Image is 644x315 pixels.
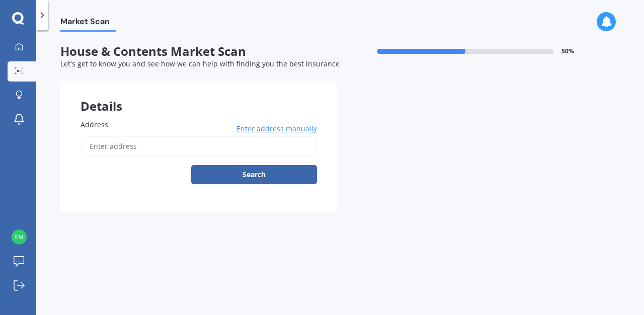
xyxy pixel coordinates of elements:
span: Let's get to know you and see how we can help with finding you the best insurance [60,59,340,68]
span: Address [80,120,108,129]
span: 50 % [561,48,574,55]
span: House & Contents Market Scan [60,44,337,59]
img: 71d8066a4e450d8dc05094fd37287ee9 [12,229,27,245]
span: Market Scan [60,17,116,30]
input: Enter address [80,136,317,157]
div: Details [60,81,337,111]
span: Enter address manually [236,124,317,134]
button: Search [191,165,317,184]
